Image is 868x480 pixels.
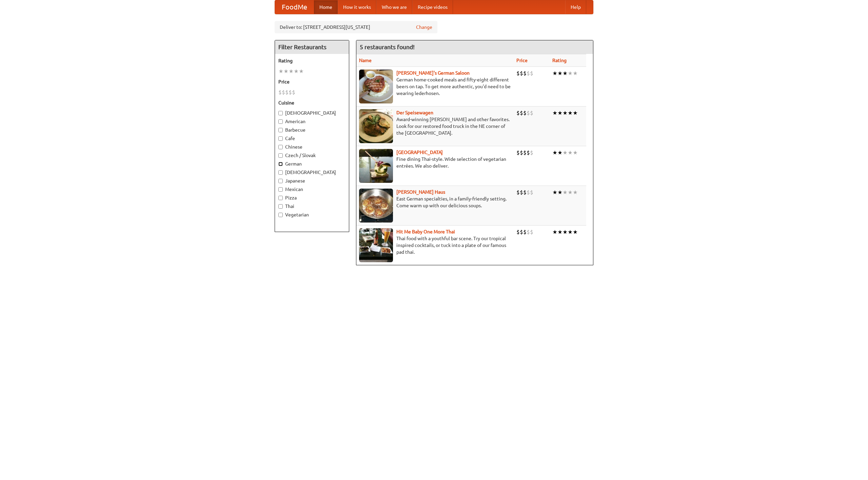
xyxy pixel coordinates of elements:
ng-pluralize: 5 restaurants found! [360,44,415,50]
a: Recipe videos [412,0,453,14]
input: Japanese [278,179,283,183]
li: $ [527,70,530,77]
li: ★ [283,68,289,75]
li: ★ [573,189,578,196]
li: $ [520,109,523,117]
li: $ [520,228,523,236]
li: ★ [568,109,573,117]
li: $ [282,89,285,96]
li: $ [523,228,527,236]
a: [GEOGRAPHIC_DATA] [396,150,443,155]
li: ★ [573,228,578,236]
li: ★ [568,149,573,156]
label: Thai [278,203,346,210]
input: German [278,162,283,166]
li: ★ [552,228,557,236]
li: $ [530,228,533,236]
label: [DEMOGRAPHIC_DATA] [278,110,346,116]
li: $ [530,149,533,156]
label: Barbecue [278,127,346,133]
div: Deliver to: [STREET_ADDRESS][US_STATE] [275,21,437,33]
h5: Rating [278,57,346,64]
li: ★ [557,109,563,117]
label: Japanese [278,177,346,184]
li: $ [530,189,533,196]
li: ★ [557,228,563,236]
li: ★ [563,189,568,196]
a: Help [565,0,586,14]
li: ★ [568,228,573,236]
input: Barbecue [278,128,283,132]
li: ★ [563,149,568,156]
p: Thai food with a youthful bar scene. Try our tropical inspired cocktails, or tuck into a plate of... [359,235,511,255]
label: [DEMOGRAPHIC_DATA] [278,169,346,176]
label: Chinese [278,143,346,150]
input: [DEMOGRAPHIC_DATA] [278,170,283,175]
li: $ [523,109,527,117]
li: ★ [557,70,563,77]
li: ★ [557,189,563,196]
li: ★ [568,70,573,77]
input: Mexican [278,187,283,192]
a: Home [314,0,338,14]
li: $ [520,70,523,77]
li: ★ [563,109,568,117]
label: Czech / Slovak [278,152,346,159]
li: $ [516,189,520,196]
a: Hit Me Baby One More Thai [396,229,455,234]
a: Who we are [376,0,412,14]
li: $ [278,89,282,96]
li: ★ [573,109,578,117]
label: Cafe [278,135,346,142]
li: $ [292,89,295,96]
li: $ [527,149,530,156]
li: ★ [299,68,304,75]
p: Award-winning [PERSON_NAME] and other favorites. Look for our restored food truck in the NE corne... [359,116,511,136]
li: ★ [552,70,557,77]
li: $ [516,149,520,156]
p: Fine dining Thai-style. Wide selection of vegetarian entrées. We also deliver. [359,156,511,169]
p: East German specialties, in a family-friendly setting. Come warm up with our delicious soups. [359,195,511,209]
li: $ [530,109,533,117]
li: ★ [573,70,578,77]
label: Mexican [278,186,346,193]
li: ★ [568,189,573,196]
input: Chinese [278,145,283,149]
input: Vegetarian [278,213,283,217]
li: ★ [552,109,557,117]
a: Der Speisewagen [396,110,433,115]
li: $ [523,189,527,196]
a: Price [516,58,528,63]
a: Rating [552,58,567,63]
li: ★ [289,68,294,75]
img: speisewagen.jpg [359,109,393,143]
li: ★ [278,68,283,75]
li: ★ [552,189,557,196]
li: $ [527,109,530,117]
li: $ [523,70,527,77]
a: [PERSON_NAME] Haus [396,189,445,195]
input: Thai [278,204,283,209]
img: satay.jpg [359,149,393,183]
a: Change [416,24,432,31]
li: $ [516,70,520,77]
a: How it works [338,0,376,14]
label: Vegetarian [278,211,346,218]
input: American [278,119,283,124]
li: ★ [294,68,299,75]
label: Pizza [278,194,346,201]
a: [PERSON_NAME]'s German Saloon [396,70,470,76]
li: ★ [563,228,568,236]
input: Czech / Slovak [278,153,283,158]
p: German home-cooked meals and fifty-eight different beers on tap. To get more authentic, you'd nee... [359,76,511,97]
li: $ [527,228,530,236]
li: $ [523,149,527,156]
h5: Price [278,78,346,85]
a: FoodMe [275,0,314,14]
input: Cafe [278,136,283,141]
